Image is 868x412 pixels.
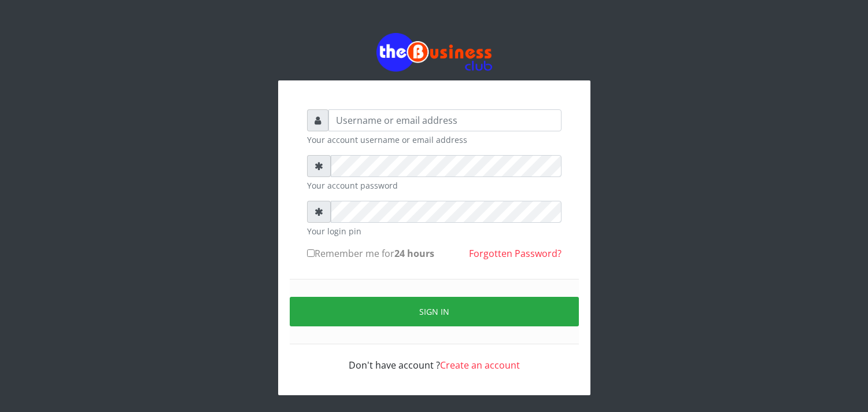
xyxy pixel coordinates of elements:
input: Username or email address [328,109,562,131]
small: Your account username or email address [307,134,562,146]
input: Remember me for24 hours [307,249,315,257]
label: Remember me for [307,247,434,260]
div: Don't have account ? [307,344,562,372]
small: Your account password [307,179,562,192]
small: Your login pin [307,225,562,237]
button: Sign in [290,297,579,326]
a: Create an account [440,359,520,371]
b: 24 hours [394,247,434,260]
a: Forgotten Password? [469,247,562,260]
